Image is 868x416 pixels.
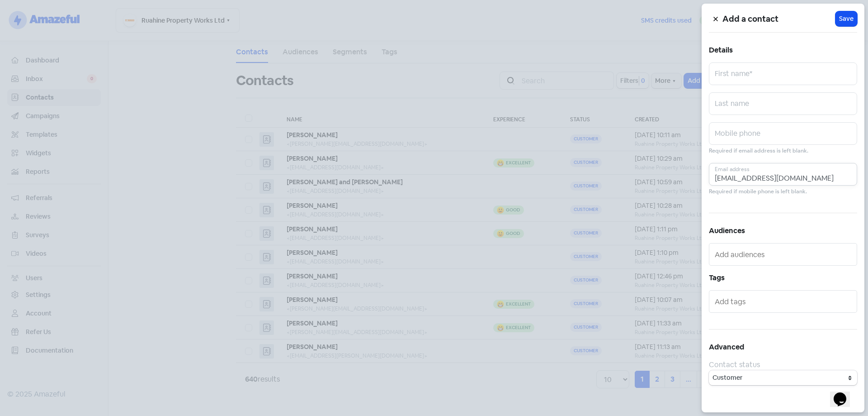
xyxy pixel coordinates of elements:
input: Add audiences [715,247,853,262]
span: Save [839,14,854,24]
input: Last name [709,92,857,115]
button: Save [835,11,857,26]
input: Add tags [715,294,853,309]
iframe: chat widget [830,380,859,407]
input: Mobile phone [709,122,857,145]
div: Contact status [709,359,857,370]
input: First name [709,62,857,85]
small: Required if mobile phone is left blank. [709,187,807,196]
h5: Details [709,43,857,57]
h5: Advanced [709,340,857,354]
input: Email address [709,163,857,186]
h5: Audiences [709,224,857,238]
h5: Tags [709,271,857,285]
h5: Add a contact [722,12,835,26]
small: Required if email address is left blank. [709,147,808,155]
